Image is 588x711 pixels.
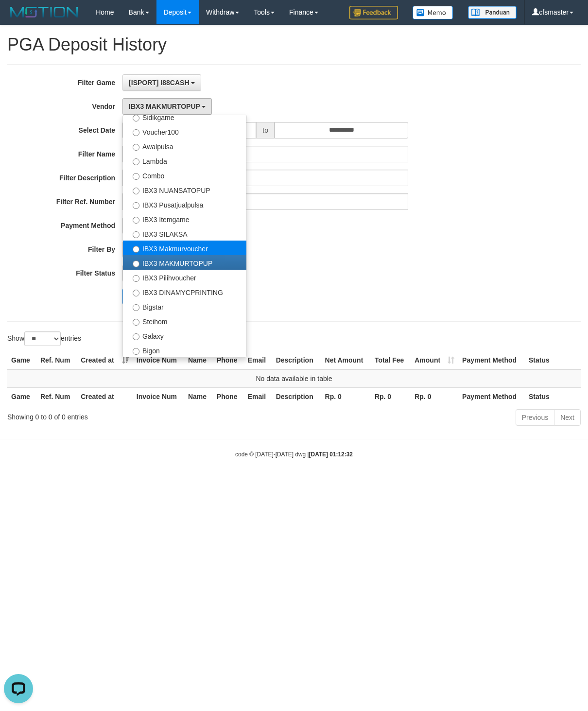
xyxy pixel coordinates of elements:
[133,275,139,282] input: IBX3 Pilihvoucher
[123,109,246,124] label: Sidikgame
[133,348,139,355] input: Bigon
[7,5,81,19] img: MOTION_logo.png
[123,328,246,343] label: Galaxy
[123,197,246,211] label: IBX3 Pusatjualpulsa
[122,74,201,91] button: [ISPORT] I88CASH
[133,158,139,165] input: Lambda
[7,369,581,388] td: No data available in table
[133,173,139,180] input: Combo
[36,387,77,405] th: Ref. Num
[272,351,321,369] th: Description
[77,387,133,405] th: Created at
[184,387,213,405] th: Name
[7,331,81,346] label: Show entries
[123,153,246,168] label: Lambda
[133,231,139,238] input: IBX3 SILAKSA
[458,387,525,405] th: Payment Method
[371,387,411,405] th: Rp. 0
[123,241,246,255] label: IBX3 Makmurvoucher
[123,255,246,270] label: IBX3 MAKMURTOPUP
[123,168,246,182] label: Combo
[123,124,246,139] label: Voucher100
[133,115,139,121] input: Sidikgame
[321,387,371,405] th: Rp. 0
[321,351,371,369] th: Net Amount
[133,290,139,296] input: IBX3 DINAMYCPRINTING
[133,304,139,311] input: Bigstar
[272,387,321,405] th: Description
[123,211,246,226] label: IBX3 Itemgame
[122,98,212,115] button: IBX3 MAKMURTOPUP
[244,387,272,405] th: Email
[133,351,184,369] th: Invoice Num
[123,182,246,197] label: IBX3 NUANSATOPUP
[133,188,139,194] input: IBX3 NUANSATOPUP
[7,35,581,54] h1: PGA Deposit History
[123,226,246,241] label: IBX3 SILAKSA
[133,129,139,136] input: Voucher100
[133,246,139,253] input: IBX3 Makmurvoucher
[133,202,139,209] input: IBX3 Pusatjualpulsa
[468,6,517,19] img: panduan.png
[413,6,453,19] img: Button%20Memo.svg
[24,331,61,346] select: Showentries
[256,122,275,139] span: to
[129,79,189,87] span: [ISPORT] I88CASH
[133,319,139,326] input: Steihom
[213,387,244,405] th: Phone
[129,103,200,110] span: IBX3 MAKMURTOPUP
[7,408,238,422] div: Showing 0 to 0 of 0 entries
[349,6,398,19] img: Feedback.jpg
[133,144,139,151] input: Awalpulsa
[411,351,458,369] th: Amount: activate to sort column ascending
[133,260,139,267] input: IBX3 MAKMURTOPUP
[4,4,33,33] button: Open LiveChat chat widget
[7,351,36,369] th: Game
[133,387,184,405] th: Invoice Num
[309,451,353,458] strong: [DATE] 01:12:32
[525,387,581,405] th: Status
[554,409,581,426] a: Next
[123,139,246,153] label: Awalpulsa
[458,351,525,369] th: Payment Method
[36,351,77,369] th: Ref. Num
[371,351,411,369] th: Total Fee
[133,333,139,340] input: Galaxy
[123,313,246,328] label: Steihom
[213,351,244,369] th: Phone
[123,343,246,357] label: Bigon
[411,387,458,405] th: Rp. 0
[7,387,36,405] th: Game
[516,409,554,426] a: Previous
[123,299,246,313] label: Bigstar
[244,351,272,369] th: Email
[184,351,213,369] th: Name
[525,351,581,369] th: Status
[235,451,353,458] small: code © [DATE]-[DATE] dwg |
[123,284,246,299] label: IBX3 DINAMYCPRINTING
[133,217,139,224] input: IBX3 Itemgame
[123,270,246,284] label: IBX3 Pilihvoucher
[77,351,133,369] th: Created at: activate to sort column ascending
